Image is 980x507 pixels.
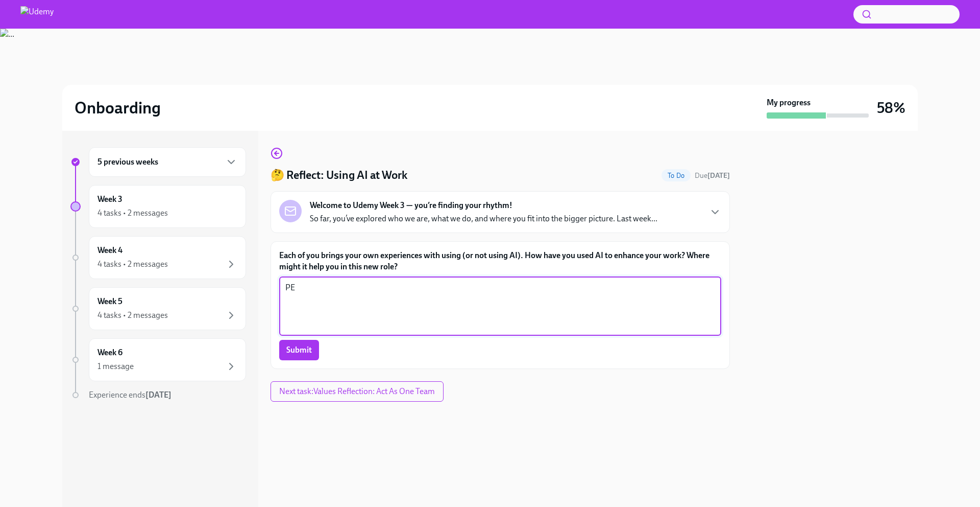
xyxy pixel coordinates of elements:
[279,386,435,397] span: Next task : Values Reflection: Act As One Team
[20,6,54,22] img: Udemy
[767,97,811,108] strong: My progress
[70,338,246,381] a: Week 61 message
[97,194,122,205] h6: Week 3
[70,185,246,228] a: Week 34 tasks • 2 messages
[707,171,730,180] strong: [DATE]
[145,390,171,400] strong: [DATE]
[877,99,905,117] h3: 58%
[97,156,158,168] h6: 5 previous weeks
[70,287,246,330] a: Week 54 tasks • 2 messages
[97,259,168,270] div: 4 tasks • 2 messages
[695,171,730,180] span: August 30th, 2025 08:00
[271,381,444,402] button: Next task:Values Reflection: Act As One Team
[97,208,168,219] div: 4 tasks • 2 messages
[97,296,122,307] h6: Week 5
[97,310,168,321] div: 4 tasks • 2 messages
[97,245,122,256] h6: Week 4
[279,250,721,272] label: Each of you brings your own experiences with using (or not using AI). How have you used AI to enh...
[75,98,161,118] h2: Onboarding
[89,390,171,400] span: Experience ends
[310,200,512,211] strong: Welcome to Udemy Week 3 — you’re finding your rhythm!
[271,168,407,183] h4: 🤔 Reflect: Using AI at Work
[661,172,691,179] span: To Do
[285,282,715,331] textarea: PE
[89,147,246,177] div: 5 previous weeks
[70,236,246,279] a: Week 44 tasks • 2 messages
[97,347,122,358] h6: Week 6
[310,213,657,224] p: So far, you’ve explored who we are, what we do, and where you fit into the bigger picture. Last w...
[695,171,730,180] span: Due
[286,345,312,355] span: Submit
[279,340,319,360] button: Submit
[97,361,134,372] div: 1 message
